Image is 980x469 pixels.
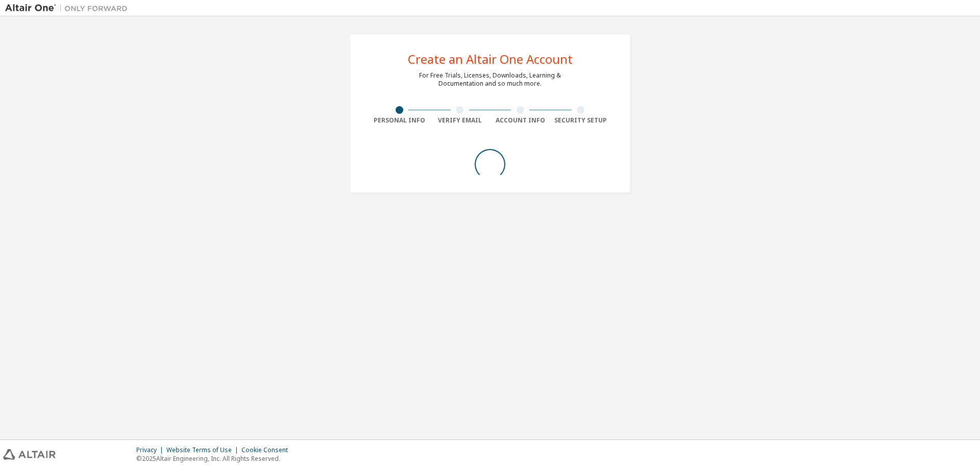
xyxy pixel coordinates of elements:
[369,116,430,125] div: Personal Info
[490,116,551,125] div: Account Info
[551,116,611,125] div: Security Setup
[136,454,294,463] p: © 2025 Altair Engineering, Inc. All Rights Reserved.
[166,446,241,454] div: Website Terms of Use
[408,53,573,65] div: Create an Altair One Account
[419,71,561,88] div: For Free Trials, Licenses, Downloads, Learning & Documentation and so much more.
[430,116,491,125] div: Verify Email
[5,3,133,13] img: Altair One
[241,446,294,454] div: Cookie Consent
[136,446,166,454] div: Privacy
[3,449,56,460] img: altair_logo.svg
